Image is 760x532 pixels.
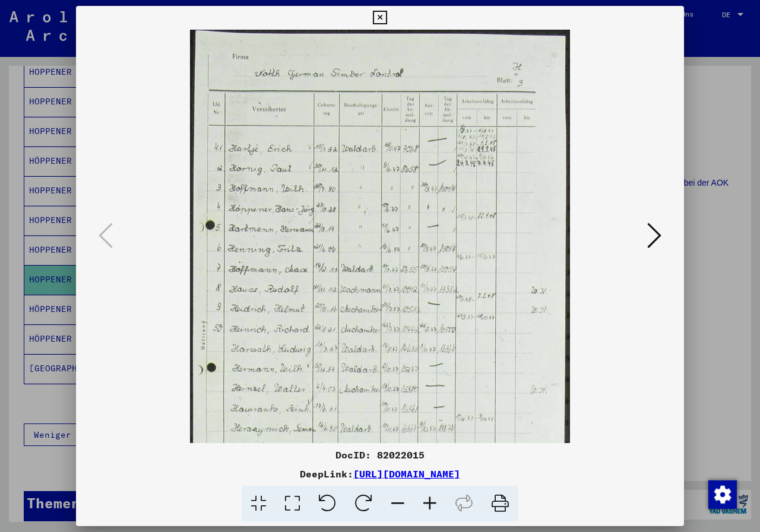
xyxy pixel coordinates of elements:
[76,467,684,481] div: DeepLink:
[708,480,736,508] div: Zustimmung ändern
[353,468,460,480] a: [URL][DOMAIN_NAME]
[76,448,684,462] div: DocID: 82022015
[708,480,737,509] img: Zustimmung ändern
